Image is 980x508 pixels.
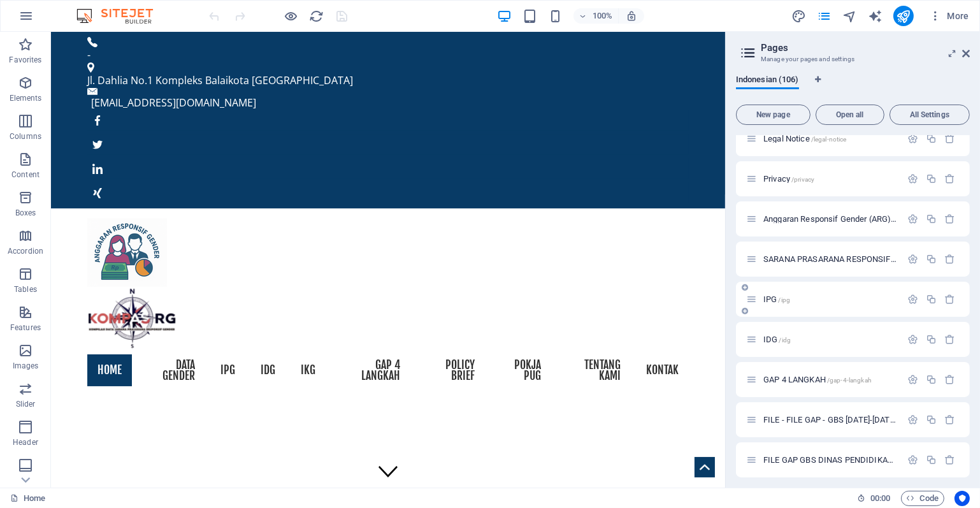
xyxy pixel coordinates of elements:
[895,111,964,119] span: All Settings
[760,255,901,263] div: SARANA PRASARANA RESPONSIF GENDER KECAMATAN/KELURAHAN
[760,416,901,424] div: FILE - FILE GAP - GBS [DATE]-[DATE]
[879,493,881,503] span: :
[760,215,901,223] div: Anggaran Responsif Gender (ARG) Kota [GEOGRAPHIC_DATA]
[736,75,970,99] div: Language Tabs
[309,8,324,24] button: reload
[945,214,956,224] div: Remove
[926,334,937,345] div: Duplicate
[13,437,38,447] p: Header
[8,246,43,256] p: Accordion
[760,335,901,344] div: IDG/idg
[929,10,969,22] span: More
[926,173,937,184] div: Duplicate
[870,491,890,506] span: 00 00
[763,335,791,344] span: IDG
[779,337,791,344] span: /idg
[763,134,846,143] span: Click to open page
[945,374,956,385] div: Remove
[760,295,901,303] div: IPG/ipg
[890,105,970,125] button: All Settings
[817,9,832,24] i: Pages (Ctrl+Alt+S)
[760,175,901,183] div: Privacy/privacy
[742,111,805,119] span: New page
[926,454,937,465] div: Duplicate
[907,414,918,425] div: Settings
[945,414,956,425] div: Remove
[736,105,811,125] button: New page
[736,72,799,90] span: Indonesian (106)
[907,454,918,465] div: Settings
[760,134,901,143] div: Legal Notice/legal-notice
[10,131,41,142] p: Columns
[763,375,872,384] span: Click to open page
[310,9,324,24] i: Reload page
[779,296,791,303] span: /ipg
[816,105,884,125] button: Open all
[284,8,299,24] button: Click here to leave preview mode and continue editing
[763,174,814,184] span: Click to open page
[760,456,901,464] div: FILE GAP GBS DINAS PENDIDIKAN DAN KEBUDAYAAN
[10,323,41,333] p: Features
[926,214,937,224] div: Duplicate
[10,93,42,103] p: Elements
[626,10,637,22] i: On resize automatically adjust zoom level to fit chosen device.
[761,54,944,65] h3: Manage your pages and settings
[945,454,956,465] div: Remove
[9,55,41,65] p: Favorites
[593,8,613,24] h6: 100%
[926,254,937,265] div: Duplicate
[791,9,806,24] i: Design (Ctrl+Alt+Y)
[926,374,937,385] div: Duplicate
[868,9,883,24] i: AI Writer
[14,284,37,294] p: Tables
[15,208,36,218] p: Boxes
[893,6,914,26] button: publish
[907,294,918,305] div: Settings
[761,42,970,54] h2: Pages
[791,8,807,24] button: design
[945,133,956,144] div: Remove
[926,414,937,425] div: Duplicate
[924,6,974,26] button: More
[763,415,980,425] span: Click to open page
[945,173,956,184] div: Remove
[821,111,879,119] span: Open all
[955,491,970,506] button: Usercentrics
[791,176,814,183] span: /privacy
[763,294,790,304] span: IPG
[907,133,918,144] div: Settings
[907,173,918,184] div: Settings
[907,254,918,265] div: Settings
[926,294,937,305] div: Duplicate
[811,136,847,143] span: /legal-notice
[926,133,937,144] div: Duplicate
[10,491,45,506] a: Click to cancel selection. Double-click to open Pages
[760,375,901,384] div: GAP 4 LANGKAH/gap-4-langkah
[573,8,619,24] button: 100%
[11,170,40,180] p: Content
[13,361,39,371] p: Images
[16,399,36,409] p: Slider
[907,214,918,224] div: Settings
[842,8,858,24] button: navigator
[945,294,956,305] div: Remove
[842,9,857,24] i: Navigator
[827,377,872,384] span: /gap-4-langkah
[857,491,891,506] h6: Session time
[907,374,918,385] div: Settings
[817,8,832,24] button: pages
[896,9,911,24] i: Publish
[868,8,883,24] button: text_generator
[907,491,939,506] span: Code
[73,8,169,24] img: Editor Logo
[907,334,918,345] div: Settings
[901,491,944,506] button: Code
[945,334,956,345] div: Remove
[945,254,956,265] div: Remove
